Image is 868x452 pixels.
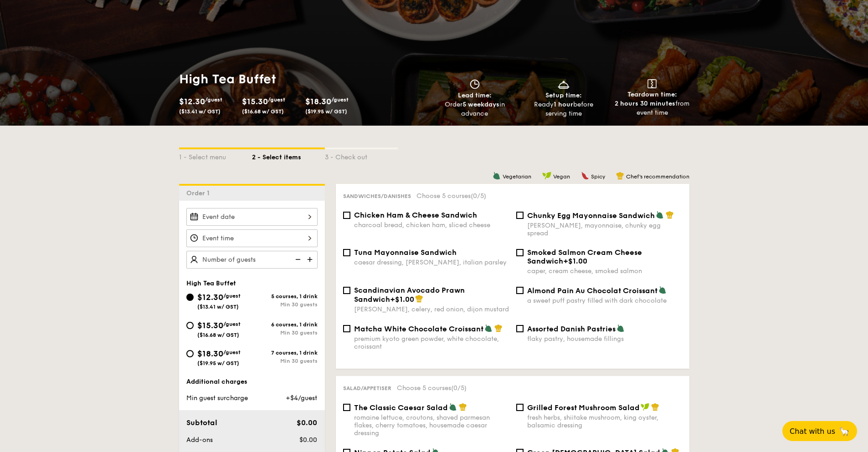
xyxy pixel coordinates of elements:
[647,79,657,88] img: icon-teardown.65201eee.svg
[527,414,682,429] div: fresh herbs, shiitake mushroom, king oyster, balsamic dressing
[545,91,582,99] span: Setup time:
[527,286,657,295] span: Almond Pain Au Chocolat Croissant
[516,404,524,411] input: Grilled Forest Mushroom Saladfresh herbs, shiitake mushroom, king oyster, balsamic dressing
[242,108,284,115] span: ($16.68 w/ GST)
[186,418,217,427] span: Subtotal
[581,172,589,180] img: icon-spicy.37a8142b.svg
[197,292,223,302] span: $12.30
[615,100,675,107] strong: 2 hours 30 minutes
[179,149,252,162] div: 1 - Select menu
[542,172,551,180] img: icon-vegan.f8ff3823.svg
[354,211,477,219] span: Chicken Ham & Cheese Sandwich
[449,403,457,411] img: icon-vegetarian.fe4039eb.svg
[397,384,467,392] span: Choose 5 courses
[527,267,682,275] div: caper, cream cheese, smoked salmon
[186,279,236,287] span: High Tea Buffet
[297,418,317,427] span: $0.00
[557,79,570,89] img: icon-dish.430c3a2e.svg
[343,287,350,294] input: Scandinavian Avocado Prawn Sandwich+$1.00[PERSON_NAME], celery, red onion, dijon mustard
[527,248,642,265] span: Smoked Salmon Cream Cheese Sandwich
[304,251,318,268] img: icon-add.58712e84.svg
[527,403,640,412] span: Grilled Forest Mushroom Salad
[554,101,573,108] strong: 1 hour
[503,173,531,180] span: Vegetarian
[223,321,241,327] span: /guest
[252,321,318,328] div: 6 courses, 1 drink
[197,304,239,310] span: ($13.41 w/ GST)
[223,293,241,299] span: /guest
[462,101,499,108] strong: 5 weekdays
[627,91,677,98] span: Teardown time:
[527,211,655,220] span: Chunky Egg Mayonnaise Sandwich
[223,349,241,356] span: /guest
[186,208,318,226] input: Event date
[626,173,689,180] span: Chef's recommendation
[343,212,350,219] input: Chicken Ham & Cheese Sandwichcharcoal bread, chicken ham, sliced cheese
[790,427,835,436] span: Chat with us
[197,349,223,359] span: $18.30
[186,189,213,197] span: Order 1
[354,221,509,229] div: charcoal bread, chicken ham, sliced cheese
[186,436,213,444] span: Add-ons
[268,96,285,103] span: /guest
[354,325,483,333] span: Matcha White Chocolate Croissant
[252,301,318,308] div: Min 30 guests
[434,100,516,118] div: Order in advance
[252,293,318,300] div: 5 courses, 1 drink
[516,212,524,219] input: Chunky Egg Mayonnaise Sandwich[PERSON_NAME], mayonnaise, chunky egg spread
[331,96,349,103] span: /guest
[354,403,448,412] span: The Classic Caesar Salad
[179,108,221,115] span: ($13.41 w/ GST)
[186,394,248,402] span: Min guest surcharge
[252,358,318,364] div: Min 30 guests
[186,322,194,329] input: $15.30/guest($16.68 w/ GST)6 courses, 1 drinkMin 30 guests
[656,211,664,219] img: icon-vegetarian.fe4039eb.svg
[197,320,223,330] span: $15.30
[494,324,503,332] img: icon-chef-hat.a58ddaea.svg
[563,257,587,265] span: +$1.00
[471,192,486,200] span: (0/5)
[416,192,486,200] span: Choose 5 courses
[343,404,350,411] input: The Classic Caesar Saladromaine lettuce, croutons, shaved parmesan flakes, cherry tomatoes, house...
[343,325,350,332] input: Matcha White Chocolate Croissantpremium kyoto green powder, white chocolate, croissant
[451,384,467,392] span: (0/5)
[197,360,239,366] span: ($19.95 w/ GST)
[242,96,268,107] span: $15.30
[186,377,318,386] div: Additional charges
[299,436,317,444] span: $0.00
[354,259,509,266] div: caesar dressing, [PERSON_NAME], italian parsley
[839,426,850,437] span: 🦙
[666,211,674,219] img: icon-chef-hat.a58ddaea.svg
[527,325,616,333] span: Assorted Danish Pastries
[354,305,509,313] div: [PERSON_NAME], celery, red onion, dijon mustard
[611,99,693,117] div: from event time
[651,403,659,411] img: icon-chef-hat.a58ddaea.svg
[459,403,467,411] img: icon-chef-hat.a58ddaea.svg
[782,421,857,441] button: Chat with us🦙
[527,297,682,305] div: a sweet puff pastry filled with dark chocolate
[354,335,509,350] div: premium kyoto green powder, white chocolate, croissant
[186,350,194,357] input: $18.30/guest($19.95 w/ GST)7 courses, 1 drinkMin 30 guests
[658,286,667,294] img: icon-vegetarian.fe4039eb.svg
[179,71,431,87] h1: High Tea Buffet
[205,96,222,103] span: /guest
[354,286,465,304] span: Scandinavian Avocado Prawn Sandwich
[186,251,318,269] input: Number of guests
[252,350,318,356] div: 7 courses, 1 drink
[343,193,411,199] span: Sandwiches/Danishes
[252,149,325,162] div: 2 - Select items
[641,403,650,411] img: icon-vegan.f8ff3823.svg
[523,100,604,118] div: Ready before serving time
[252,330,318,336] div: Min 30 guests
[516,249,524,256] input: Smoked Salmon Cream Cheese Sandwich+$1.00caper, cream cheese, smoked salmon
[325,149,398,162] div: 3 - Check out
[553,173,570,180] span: Vegan
[343,385,391,391] span: Salad/Appetiser
[354,414,509,437] div: romaine lettuce, croutons, shaved parmesan flakes, cherry tomatoes, housemade caesar dressing
[458,91,492,99] span: Lead time:
[591,173,605,180] span: Spicy
[197,332,239,338] span: ($16.68 w/ GST)
[527,222,682,237] div: [PERSON_NAME], mayonnaise, chunky egg spread
[415,295,423,303] img: icon-chef-hat.a58ddaea.svg
[286,394,317,402] span: +$4/guest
